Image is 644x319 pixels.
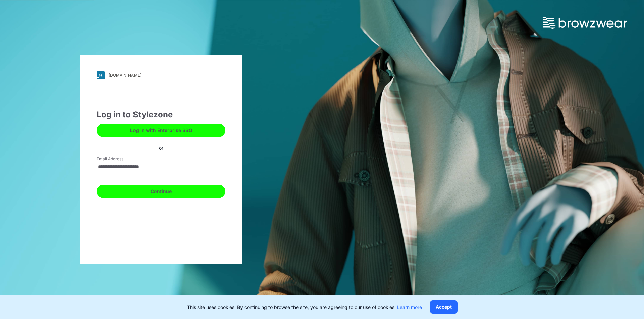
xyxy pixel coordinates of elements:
[97,71,225,79] a: [DOMAIN_NAME]
[97,156,144,162] label: Email Address
[187,304,422,311] p: This site uses cookies. By continuing to browse the site, you are agreeing to our use of cookies.
[543,17,627,29] img: browzwear-logo.73288ffb.svg
[397,304,422,310] a: Learn more
[97,185,225,198] button: Continue
[97,124,225,137] button: Log in with Enterprise SSO
[97,109,225,121] div: Log in to Stylezone
[109,73,141,78] div: [DOMAIN_NAME]
[154,144,169,151] div: or
[97,71,105,79] img: svg+xml;base64,PHN2ZyB3aWR0aD0iMjgiIGhlaWdodD0iMjgiIHZpZXdCb3g9IjAgMCAyOCAyOCIgZmlsbD0ibm9uZSIgeG...
[430,300,458,314] button: Accept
